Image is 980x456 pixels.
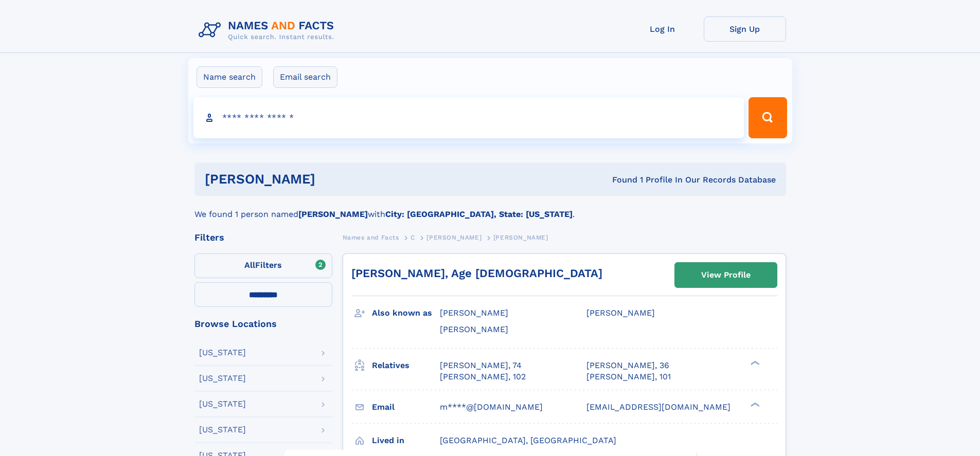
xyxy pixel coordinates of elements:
[194,319,332,329] div: Browse Locations
[343,231,399,244] a: Names and Facts
[199,374,246,382] div: [US_STATE]
[205,173,464,186] h1: [PERSON_NAME]
[193,97,744,138] input: search input
[748,359,760,366] div: ❯
[748,401,760,408] div: ❯
[199,426,246,434] div: [US_STATE]
[464,174,776,186] div: Found 1 Profile In Our Records Database
[426,234,482,241] span: [PERSON_NAME]
[273,66,337,88] label: Email search
[586,308,655,318] span: [PERSON_NAME]
[372,432,440,449] h3: Lived in
[621,16,704,42] a: Log In
[440,435,616,445] span: [GEOGRAPHIC_DATA], [GEOGRAPHIC_DATA]
[199,349,246,357] div: [US_STATE]
[194,233,332,242] div: Filters
[440,324,508,334] span: [PERSON_NAME]
[411,234,415,241] span: C
[194,196,786,221] div: We found 1 person named with .
[194,253,332,278] label: Filters
[244,260,255,270] span: All
[749,97,787,138] button: Search Button
[372,304,440,322] h3: Also known as
[372,398,440,416] h3: Email
[351,267,602,280] a: [PERSON_NAME], Age [DEMOGRAPHIC_DATA]
[704,16,786,42] a: Sign Up
[440,371,526,382] a: [PERSON_NAME], 102
[411,231,415,244] a: C
[426,231,482,244] a: [PERSON_NAME]
[440,360,522,371] a: [PERSON_NAME], 74
[586,360,669,371] a: [PERSON_NAME], 36
[586,402,730,412] span: [EMAIL_ADDRESS][DOMAIN_NAME]
[701,263,751,287] div: View Profile
[675,263,777,287] a: View Profile
[440,308,508,318] span: [PERSON_NAME]
[199,400,246,408] div: [US_STATE]
[298,209,368,219] b: [PERSON_NAME]
[372,357,440,374] h3: Relatives
[493,234,548,241] span: [PERSON_NAME]
[385,209,573,219] b: City: [GEOGRAPHIC_DATA], State: [US_STATE]
[197,66,262,88] label: Name search
[194,16,343,44] img: Logo Names and Facts
[586,371,671,382] a: [PERSON_NAME], 101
